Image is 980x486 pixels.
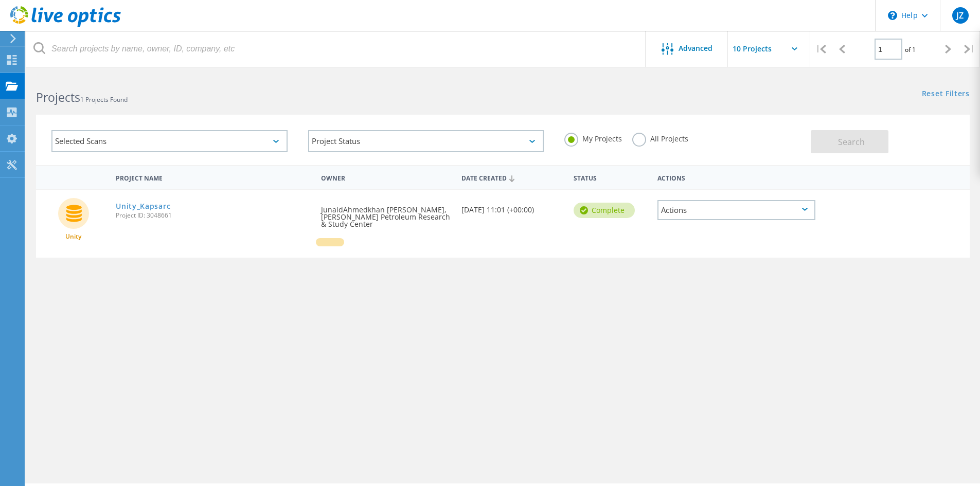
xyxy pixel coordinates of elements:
[679,45,712,52] span: Advanced
[564,133,622,142] label: My Projects
[456,190,568,224] div: [DATE] 11:01 (+00:00)
[905,45,916,54] span: of 1
[888,11,897,20] svg: \n
[80,95,128,104] span: 1 Projects Found
[65,233,81,240] span: Unity
[568,168,652,187] div: Status
[308,130,544,152] div: Project Status
[51,130,288,152] div: Selected Scans
[116,203,170,210] a: Unity_Kapsarc
[959,31,980,67] div: |
[922,90,970,99] a: Reset Filters
[456,168,568,187] div: Date Created
[657,200,815,220] div: Actions
[316,168,456,187] div: Owner
[811,130,888,153] button: Search
[10,22,121,29] a: Live Optics Dashboard
[838,136,865,148] span: Search
[956,11,964,20] span: JZ
[111,168,316,187] div: Project Name
[810,31,831,67] div: |
[116,212,311,219] span: Project ID: 3048661
[632,133,688,142] label: All Projects
[26,31,646,67] input: Search projects by name, owner, ID, company, etc
[316,190,456,238] div: JunaidAhmedkhan [PERSON_NAME], [PERSON_NAME] Petroleum Research & Study Center
[652,168,821,187] div: Actions
[574,203,635,218] div: Complete
[36,89,80,105] b: Projects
